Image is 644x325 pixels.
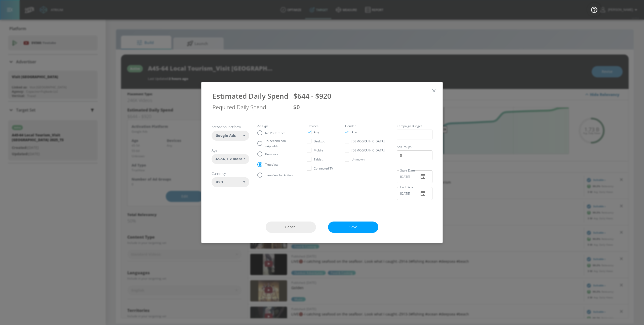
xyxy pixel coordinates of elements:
legend: Ad Type [257,125,269,128]
label: Campaign Budget [397,125,432,128]
div: Estimated Daily Spend [213,91,288,101]
span: Tablet [314,157,323,162]
legend: Devices [307,125,318,128]
span: Cancel [276,224,306,230]
span: USD [216,180,223,185]
div: Google Ads [212,131,249,141]
span: Google Ads [216,133,236,138]
span: Any [351,130,357,135]
span: $644 - $920 [293,91,331,101]
div: 45-54, + 2 more [212,154,249,164]
button: Save [328,222,378,233]
span: Connected TV [314,166,333,171]
div: $0 [293,103,431,111]
h6: Age [212,148,249,153]
span: Mobile [314,148,323,153]
span: [DEMOGRAPHIC_DATA] [351,148,385,153]
span: Any [314,130,319,135]
button: Open Resource Center [587,3,601,17]
span: 45-54 [216,156,225,161]
legend: Gender [345,125,356,128]
span: 15-second non-skippable [265,138,295,149]
span: TrueView for Action [265,173,293,178]
span: [DEMOGRAPHIC_DATA] [351,139,385,144]
div: USD [212,177,249,187]
span: TrueView [265,162,278,167]
div: Required Daily Spend [213,103,288,111]
span: Save [338,224,368,230]
h6: Currency [212,171,249,176]
span: Desktop [314,139,325,144]
h6: Activation Platform [212,125,249,129]
span: Unknown [351,157,365,162]
span: , + 2 more [225,156,243,161]
span: Bumpers [265,151,278,157]
button: Cancel [266,222,316,233]
label: Ad Groups [397,145,432,148]
span: No Preference [265,130,286,136]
